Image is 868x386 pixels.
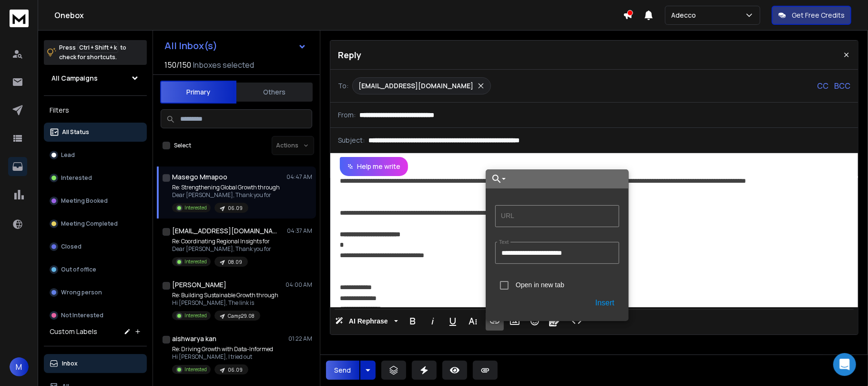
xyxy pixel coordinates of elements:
[51,73,98,83] h1: All Campaigns
[164,41,217,51] h1: All Inbox(s)
[44,214,147,233] button: Meeting Completed
[172,191,280,199] p: Dear [PERSON_NAME], Thank you for
[501,212,514,220] label: URL
[10,357,29,376] button: M
[184,366,207,373] p: Interested
[61,266,96,273] p: Out of office
[44,283,147,302] button: Wrong person
[44,237,147,256] button: Closed
[184,204,207,211] p: Interested
[287,227,312,235] p: 04:37 AM
[228,313,255,320] p: Camp29.08
[358,81,473,91] p: [EMAIL_ADDRESS][DOMAIN_NAME]
[236,82,313,103] button: Others
[833,353,856,376] div: Open Intercom Messenger
[326,361,359,380] button: Send
[338,136,365,145] p: Subject:
[59,43,126,62] p: Press to check for shortcuts.
[61,197,108,205] p: Meeting Booked
[44,123,147,142] button: All Status
[834,80,850,92] p: BCC
[228,205,243,212] p: 06.09
[172,238,271,245] p: Re: Coordinating Regional Insights for
[172,226,277,236] h1: [EMAIL_ADDRESS][DOMAIN_NAME]
[61,220,118,228] p: Meeting Completed
[61,151,75,159] p: Lead
[172,334,216,344] h1: aishwarya kan
[792,10,845,20] p: Get Free Credits
[44,260,147,279] button: Out of office
[61,312,103,319] p: Not Interested
[61,289,102,296] p: Wrong person
[338,81,348,91] p: To:
[172,184,280,191] p: Re: Strengthening Global Growth through
[404,312,422,331] button: Bold (Ctrl+B)
[228,259,242,266] p: 08.09
[516,281,564,289] label: Open in new tab
[172,345,273,353] p: Re: Driving Growth with Data-Informed
[772,6,851,25] button: Get Free Credits
[61,243,82,250] p: Closed
[44,104,147,117] h3: Filters
[174,142,191,149] label: Select
[157,36,314,55] button: All Inbox(s)
[44,306,147,325] button: Not Interested
[61,174,92,182] p: Interested
[193,59,254,71] h3: Inboxes selected
[44,354,147,373] button: Inbox
[172,299,278,307] p: Hi [PERSON_NAME], The link is
[50,327,97,336] h3: Custom Labels
[78,42,118,53] span: Ctrl + Shift + k
[44,168,147,188] button: Interested
[164,59,191,71] span: 150 / 150
[172,245,271,253] p: Dear [PERSON_NAME], Thank you for
[10,10,29,27] img: logo
[184,312,207,319] p: Interested
[172,292,278,299] p: Re: Building Sustainable Growth through
[506,312,524,331] button: Insert Image (Ctrl+P)
[340,157,408,176] button: Help me write
[44,191,147,210] button: Meeting Booked
[338,48,361,62] p: Reply
[228,366,243,374] p: 06.09
[62,128,89,136] p: All Status
[286,173,312,181] p: 04:47 AM
[172,280,226,290] h1: [PERSON_NAME]
[486,169,508,188] button: Choose Link
[338,110,356,120] p: From:
[464,312,482,331] button: More Text
[172,353,273,361] p: Hi [PERSON_NAME], I tried out
[546,312,564,331] button: Signature
[333,312,400,331] button: AI Rephrase
[347,317,390,325] span: AI Rephrase
[160,81,236,104] button: Primary
[526,312,544,331] button: Emoticons
[568,312,586,331] button: Code View
[288,335,312,343] p: 01:22 AM
[286,281,312,289] p: 04:00 AM
[44,146,147,165] button: Lead
[497,239,511,245] label: Text
[671,10,700,20] p: Adecco
[54,10,623,21] h1: Onebox
[62,360,78,367] p: Inbox
[44,69,147,88] button: All Campaigns
[591,294,619,312] button: Insert
[444,312,462,331] button: Underline (Ctrl+U)
[184,258,207,265] p: Interested
[172,172,227,182] h1: Masego Mmapoo
[817,80,828,92] p: CC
